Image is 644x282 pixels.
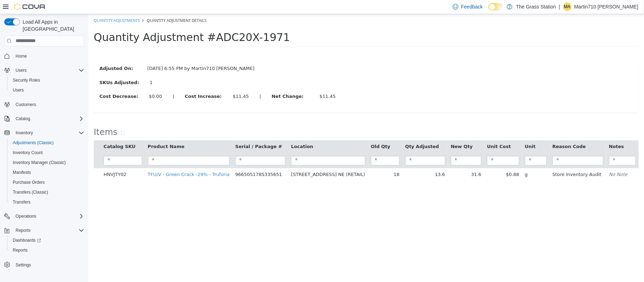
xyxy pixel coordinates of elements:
[10,246,84,254] span: Reports
[1,114,87,124] button: Catalog
[521,129,537,136] button: Notes
[59,158,141,163] a: TFU/V - Green Crack -29% - Truforia
[396,154,434,167] td: $0.88
[13,226,84,235] span: Reports
[13,114,33,123] button: Catalog
[461,3,483,10] span: Feedback
[91,79,139,86] label: Cost Increase:
[10,158,84,167] span: Inventory Manager (Classic)
[6,79,55,86] label: Cost Decrease:
[13,212,39,221] button: Operations
[13,199,30,205] span: Transfers
[1,51,87,61] button: Home
[7,138,87,148] button: Adjustments (Classic)
[16,102,36,107] span: Customers
[10,246,30,254] a: Reports
[10,148,46,157] a: Inventory Count
[7,197,87,207] button: Transfers
[16,228,30,233] span: Reports
[314,154,360,167] td: 13.6
[7,168,87,177] button: Manifests
[13,52,84,60] span: Home
[13,77,40,83] span: Security Roles
[7,235,87,245] a: Dashboards
[16,130,33,136] span: Inventory
[61,65,141,72] div: 1
[203,158,277,163] span: [STREET_ADDRESS] NE (RETAIL)
[10,139,57,147] a: Adjustments (Classic)
[13,66,84,75] span: Users
[16,53,27,59] span: Home
[434,154,461,167] td: g
[10,198,84,206] span: Transfers
[10,178,48,187] a: Purchase Orders
[5,113,29,123] span: Items
[7,148,87,158] button: Inventory Count
[1,225,87,235] button: Reports
[399,129,424,136] button: Unit Cost
[13,160,66,165] span: Inventory Manager (Classic)
[10,168,84,177] span: Manifests
[144,154,200,167] td: 9665051785335651
[280,154,314,167] td: 18
[6,51,54,58] label: Adjusted On:
[7,158,87,168] button: Inventory Manager (Classic)
[13,52,30,60] a: Home
[1,99,87,110] button: Customers
[7,75,87,85] button: Security Roles
[20,18,84,33] span: Load All Apps in [GEOGRAPHIC_DATA]
[16,116,30,122] span: Catalog
[12,154,57,167] td: HNVJTY02
[13,129,36,137] button: Inventory
[203,129,226,136] button: Location
[10,139,84,147] span: Adjustments (Classic)
[10,168,34,177] a: Manifests
[488,3,503,11] input: Dark Mode
[144,79,161,86] div: $11.45
[13,189,48,195] span: Transfers (Classic)
[59,129,98,136] button: Product Name
[13,226,33,235] button: Reports
[16,213,36,219] span: Operations
[564,2,570,11] span: MA
[79,79,91,86] label: |
[10,86,84,94] span: Users
[563,2,572,11] div: Martin710 Anaya
[166,79,178,86] label: |
[360,154,396,167] td: 31.6
[231,79,248,86] div: $11.45
[13,150,43,155] span: Inventory Count
[6,65,56,72] label: SKUs Adjusted:
[5,17,202,29] span: Quantity Adjustment #ADC20X-1971
[5,4,51,9] a: Quantity Adjustments
[54,51,172,58] div: [DATE] 6:55 PM by Martin710 [PERSON_NAME]
[10,236,84,245] span: Dashboards
[461,154,518,167] td: Store Inventory Audit
[1,259,87,270] button: Settings
[10,86,27,94] a: Users
[10,76,43,84] a: Security Roles
[29,116,37,122] small: ( )
[7,187,87,197] button: Transfers (Classic)
[178,79,226,86] label: Net Change:
[13,87,24,93] span: Users
[10,236,44,245] a: Dashboards
[521,158,539,163] em: No Note
[10,76,84,84] span: Security Roles
[1,128,87,138] button: Inventory
[10,198,33,206] a: Transfers
[15,129,48,136] button: Catalog SKU
[516,2,556,11] p: The Grass Station
[13,140,54,146] span: Adjustments (Classic)
[16,262,31,268] span: Settings
[10,158,69,167] a: Inventory Manager (Classic)
[13,66,29,75] button: Users
[13,180,45,185] span: Purchase Orders
[13,114,84,123] span: Catalog
[436,129,448,136] button: Unit
[13,261,34,269] a: Settings
[10,148,84,157] span: Inventory Count
[58,4,118,9] span: Quantity Adjustment Details
[10,188,51,196] a: Transfers (Classic)
[14,3,46,10] img: Cova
